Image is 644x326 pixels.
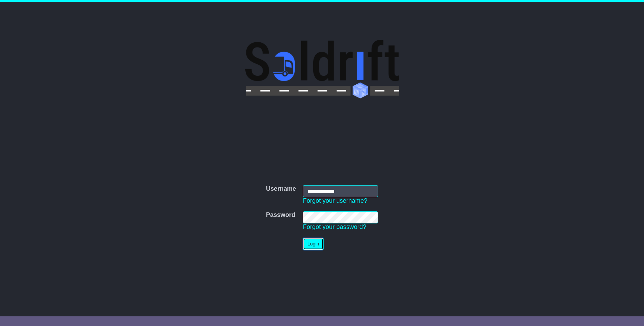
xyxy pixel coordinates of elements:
[303,238,324,250] button: Login
[303,223,366,230] a: Forgot your password?
[266,185,296,193] label: Username
[245,40,399,98] img: Soldrift Pty Ltd
[303,197,367,204] a: Forgot your username?
[266,211,295,219] label: Password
